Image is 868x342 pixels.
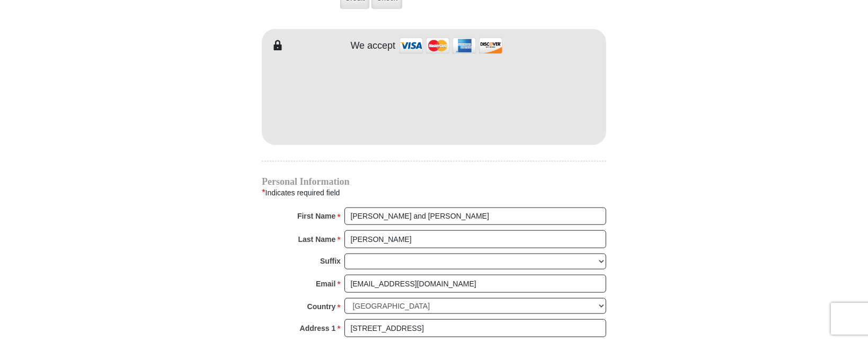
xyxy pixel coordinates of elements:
strong: Address 1 [300,321,336,336]
strong: Email [316,276,335,291]
img: credit cards accepted [398,34,504,57]
div: Indicates required field [262,186,606,200]
h4: We accept [351,40,396,52]
h4: Personal Information [262,177,606,186]
strong: First Name [297,209,335,223]
strong: Last Name [298,232,336,247]
strong: Suffix [320,254,341,268]
strong: Country [307,299,336,314]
